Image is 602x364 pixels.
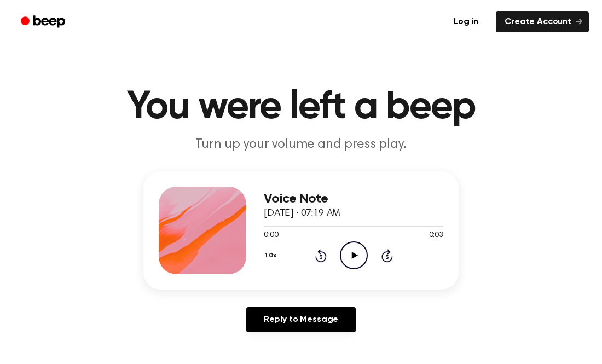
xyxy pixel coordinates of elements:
[21,88,581,127] h1: You were left a beep
[264,246,280,265] button: 1.0x
[496,11,589,32] a: Create Account
[264,192,443,206] h3: Voice Note
[443,9,489,34] a: Log in
[246,307,356,332] a: Reply to Message
[429,230,443,241] span: 0:03
[13,11,75,33] a: Beep
[91,136,511,154] p: Turn up your volume and press play.
[264,230,278,241] span: 0:00
[264,209,340,218] span: [DATE] · 07:19 AM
